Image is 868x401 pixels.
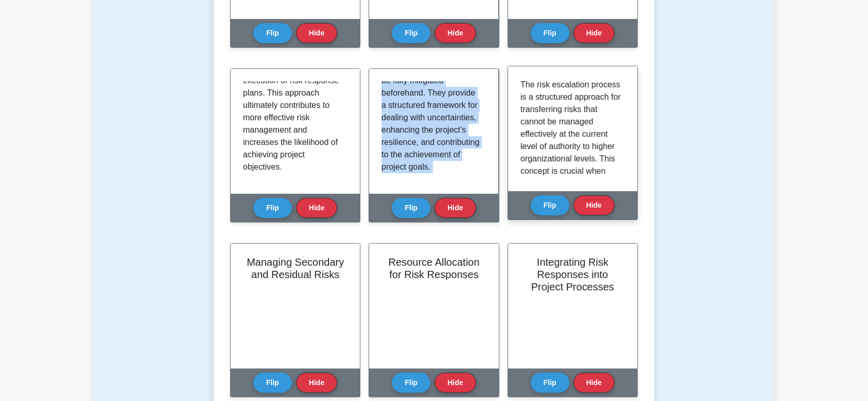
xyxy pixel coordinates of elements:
button: Flip [392,198,430,218]
button: Hide [435,198,476,218]
button: Flip [531,23,569,43]
button: Hide [296,373,337,393]
button: Hide [574,195,615,215]
h2: Resource Allocation for Risk Responses [381,256,486,281]
button: Hide [574,373,615,393]
button: Hide [435,373,476,393]
p: The risk escalation process is a structured approach for transferring risks that cannot be manage... [520,79,621,313]
button: Hide [435,23,476,43]
button: Hide [296,198,337,218]
button: Hide [574,23,615,43]
button: Flip [253,23,292,43]
button: Flip [392,373,430,393]
h2: Integrating Risk Responses into Project Processes [520,256,625,293]
button: Flip [253,373,292,393]
h2: Managing Secondary and Residual Risks [243,256,348,281]
button: Flip [392,23,430,43]
button: Flip [531,373,569,393]
button: Flip [253,198,292,218]
button: Hide [296,23,337,43]
button: Flip [531,195,569,215]
p: In essence, contingent response strategies are a vital aspect of risk management, allowing organi... [381,1,482,173]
